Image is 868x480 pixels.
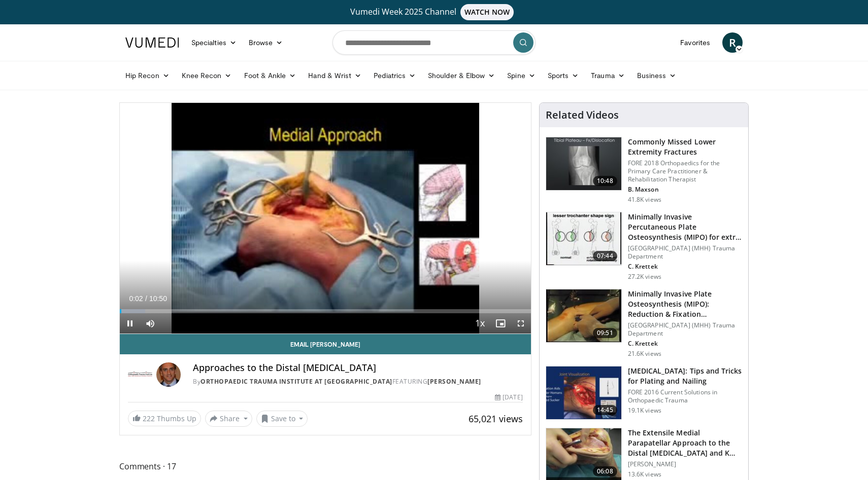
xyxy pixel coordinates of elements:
[546,289,742,358] a: 09:51 Minimally Invasive Plate Osteosynthesis (MIPO): Reduction & Fixation… [GEOGRAPHIC_DATA] (MH...
[674,32,716,53] a: Favorites
[149,294,167,303] span: 10:50
[628,212,742,242] h3: Minimally Invasive Percutaneous Plate Osteosynthesis (MIPO) for extr…
[593,466,617,476] span: 06:08
[628,321,742,338] p: [GEOGRAPHIC_DATA] (MHH) Trauma Department
[628,428,742,458] h3: The Extensile Medial Parapatellar Approach to the Distal [MEDICAL_DATA] and K…
[128,411,201,426] a: 222 Thumbs Up
[143,414,155,423] span: 222
[127,4,741,20] a: Vumedi Week 2025 ChannelWATCH NOW
[238,65,303,86] a: Foot & Ankle
[176,65,238,86] a: Knee Recon
[628,196,661,204] p: 41.8K views
[628,407,661,415] p: 19.1K views
[546,109,619,121] h4: Related Videos
[628,289,742,319] h3: Minimally Invasive Plate Osteosynthesis (MIPO): Reduction & Fixation…
[469,413,523,425] span: 65,021 views
[585,65,631,86] a: Trauma
[722,32,743,53] a: R
[129,294,143,303] span: 0:02
[120,103,531,334] video-js: Video Player
[546,366,621,419] img: cb807dfe-f02f-4aa3-9a62-dcfa16b747aa.150x105_q85_crop-smart_upscale.jpg
[125,38,179,48] img: VuMedi Logo
[145,294,147,303] span: /
[628,340,742,348] p: C. Krettek
[120,313,140,334] button: Pause
[193,377,523,386] div: By FEATURING
[120,309,531,313] div: Progress Bar
[628,273,661,281] p: 27.2K views
[628,137,742,157] h3: Commonly Missed Lower Extremity Fractures
[193,362,523,374] h4: Approaches to the Distal [MEDICAL_DATA]
[205,411,252,427] button: Share
[256,411,308,427] button: Save to
[628,263,742,271] p: C. Krettek
[628,159,742,183] p: FORE 2018 Orthopaedics for the Primary Care Practitioner & Rehabilitation Therapist
[128,362,152,387] img: Orthopaedic Trauma Institute at UCSF
[495,393,522,402] div: [DATE]
[332,30,536,55] input: Search topics, interventions
[119,65,176,86] a: Hip Recon
[628,350,661,358] p: 21.6K views
[501,65,541,86] a: Spine
[593,328,617,338] span: 09:51
[593,405,617,415] span: 14:45
[368,65,422,86] a: Pediatrics
[546,212,742,281] a: 07:44 Minimally Invasive Percutaneous Plate Osteosynthesis (MIPO) for extr… [GEOGRAPHIC_DATA] (MH...
[156,362,181,387] img: Avatar
[628,366,742,386] h3: [MEDICAL_DATA]: Tips and Tricks for Plating and Nailing
[546,137,621,190] img: 4aa379b6-386c-4fb5-93ee-de5617843a87.150x105_q85_crop-smart_upscale.jpg
[243,32,289,53] a: Browse
[546,289,621,342] img: x0JBUkvnwpAy-qi34xMDoxOjBvO1TC8Z.150x105_q85_crop-smart_upscale.jpg
[120,334,531,354] a: Email [PERSON_NAME]
[546,366,742,420] a: 14:45 [MEDICAL_DATA]: Tips and Tricks for Plating and Nailing FORE 2016 Current Solutions in Orth...
[628,244,742,261] p: [GEOGRAPHIC_DATA] (MHH) Trauma Department
[470,313,490,334] button: Playback Rate
[201,377,392,386] a: Orthopaedic Trauma Institute at [GEOGRAPHIC_DATA]
[593,251,617,261] span: 07:44
[542,65,585,86] a: Sports
[119,460,531,473] span: Comments 17
[593,176,617,186] span: 10:48
[460,4,514,20] span: WATCH NOW
[628,388,742,404] p: FORE 2016 Current Solutions in Orthopaedic Trauma
[140,313,160,334] button: Mute
[302,65,368,86] a: Hand & Wrist
[628,470,661,478] p: 13.6K views
[546,212,621,265] img: fylOjp5pkC-GA4Zn4xMDoxOjBrO-I4W8_9.150x105_q85_crop-smart_upscale.jpg
[631,65,683,86] a: Business
[185,32,243,53] a: Specialties
[422,65,501,86] a: Shoulder & Elbow
[628,186,742,194] p: B. Maxson
[546,137,742,204] a: 10:48 Commonly Missed Lower Extremity Fractures FORE 2018 Orthopaedics for the Primary Care Pract...
[427,377,481,386] a: [PERSON_NAME]
[628,460,742,468] p: [PERSON_NAME]
[490,313,511,334] button: Enable picture-in-picture mode
[511,313,531,334] button: Fullscreen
